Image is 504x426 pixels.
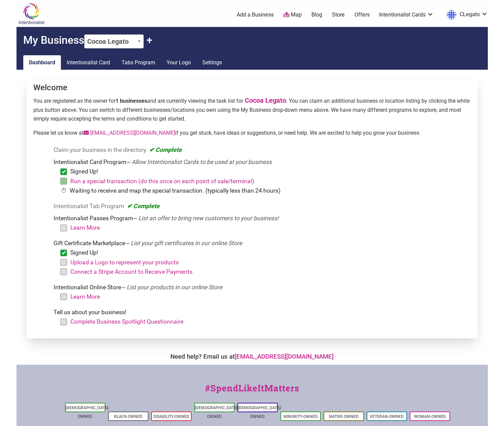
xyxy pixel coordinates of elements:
[64,186,468,195] li: Waiting to receive and map the special transaction. (typically less than 24 hours)
[70,268,193,275] a: Connect a Stripe Account to Receive Payments
[54,157,468,199] li: Intentionalist Card Program
[20,352,484,361] div: Need help? Email us at
[54,283,468,305] li: Intentionalist Online Store
[370,414,404,419] a: Veteran-Owned
[61,55,116,70] a: Intentionalist Card
[115,98,147,104] strong: 1 businesses
[70,293,100,300] a: Learn More
[54,214,468,236] li: Intentionalist Passes Program
[16,382,488,401] div: #SpendLikeItMatters
[70,259,179,266] a: Upload a Logo to represent your products
[66,405,109,419] a: [DEMOGRAPHIC_DATA]-Owned
[54,145,468,155] li: Claim your business in the directory
[54,307,468,330] li: Tell us about your business!
[332,11,345,19] a: Store
[355,11,370,19] a: Offers
[329,414,359,419] a: Native-Owned
[70,318,183,325] a: Complete Business Spotlight Questionnaire
[70,224,100,231] a: Learn More
[245,96,286,104] a: Cocoa Legato
[235,353,334,360] a: [EMAIL_ADDRESS][DOMAIN_NAME]
[443,9,488,21] a: CLegato
[33,95,471,123] p: You are registered as the owner for and are currently viewing the task list for . You can claim a...
[64,248,468,257] li: Signed Up!
[16,27,488,48] h2: My Business
[125,240,242,247] em: ~ List your gift certificates in our online Store
[161,55,197,70] a: Your Logo
[126,159,272,165] em: ~ Allow Intentionalist Cards to be used at your business
[146,34,153,46] button: Claim Another
[154,414,189,419] a: Disability-Owned
[83,130,175,136] a: [EMAIL_ADDRESS][DOMAIN_NAME]
[121,284,222,291] em: ~ List your products in our online Store
[237,11,274,19] a: Add a Business
[283,414,318,419] a: Minority-Owned
[414,414,446,419] a: Woman-Owned
[197,55,228,70] a: Settings
[33,129,471,137] p: Please let us know at if you get stuck, have ideas or suggestions, or need help. We are excited t...
[33,83,471,93] h4: Welcome
[70,178,254,185] a: Run a special transaction (do this once on each point of sale/terminal)
[133,215,279,222] em: ~ List an offer to bring new customers to your business!
[195,405,239,419] a: [DEMOGRAPHIC_DATA]-Owned
[114,414,142,419] a: Black-Owned
[311,11,322,19] a: Blog
[15,3,47,25] img: Intentionalist
[54,201,468,211] li: Intentionalist Tab Program
[379,11,434,19] a: Intentionalist Cards
[64,167,468,176] li: Signed Up!
[54,238,468,280] li: Gift Certificate Marketplace
[23,55,61,70] a: Dashboard
[238,405,282,419] a: [DEMOGRAPHIC_DATA]-Owned
[116,55,161,70] a: Tabs Program
[283,11,302,19] a: Map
